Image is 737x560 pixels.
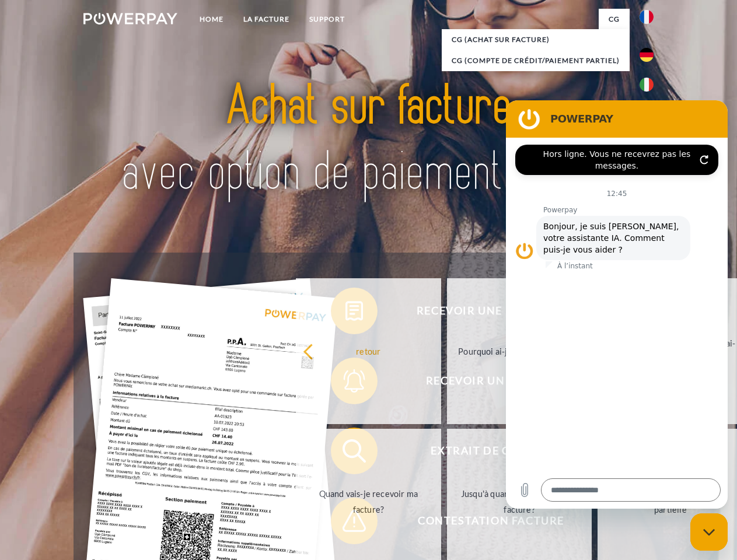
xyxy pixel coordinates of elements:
[640,10,654,24] img: fr
[299,9,355,30] a: Support
[303,343,434,359] div: retour
[190,9,233,30] a: Home
[690,513,728,551] iframe: Bouton de lancement de la fenêtre de messagerie, conversation en cours
[454,343,585,359] div: Pourquoi ai-je reçu une facture?
[599,9,630,30] a: CG
[442,50,630,71] a: CG (Compte de crédit/paiement partiel)
[506,100,728,509] iframe: Fenêtre de messagerie
[303,486,434,517] div: Quand vais-je recevoir ma facture?
[640,48,654,62] img: de
[83,13,177,24] img: logo-powerpay-white.svg
[640,78,654,92] img: it
[442,29,630,50] a: CG (achat sur facture)
[111,56,626,223] img: title-powerpay_fr.svg
[454,486,585,517] div: Jusqu'à quand dois-je payer ma facture?
[233,9,299,30] a: LA FACTURE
